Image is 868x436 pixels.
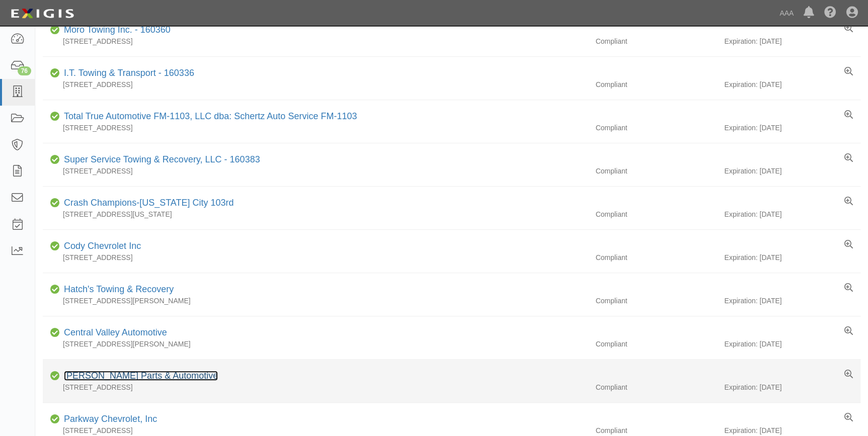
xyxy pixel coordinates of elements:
[588,36,724,46] div: Compliant
[588,339,724,349] div: Compliant
[64,241,141,251] a: Cody Chevrolet Inc
[724,339,860,349] div: Expiration: [DATE]
[60,24,171,37] div: Moro Towing Inc. - 160360
[43,296,588,306] div: [STREET_ADDRESS][PERSON_NAME]
[824,7,836,19] i: Help Center - Complianz
[724,123,860,133] div: Expiration: [DATE]
[844,370,853,380] a: View results summary
[43,339,588,349] div: [STREET_ADDRESS][PERSON_NAME]
[64,154,260,164] a: Super Service Towing & Recovery, LLC - 160383
[43,382,588,392] div: [STREET_ADDRESS]
[844,153,853,163] a: View results summary
[724,252,860,263] div: Expiration: [DATE]
[50,156,60,163] i: Compliant
[64,371,218,381] a: [PERSON_NAME] Parts & Automotive
[60,240,141,253] div: Cody Chevrolet Inc
[60,197,233,210] div: Crash Champions-Kansas City 103rd
[844,413,853,423] a: View results summary
[50,243,60,250] i: Compliant
[43,166,588,176] div: [STREET_ADDRESS]
[724,209,860,219] div: Expiration: [DATE]
[588,296,724,306] div: Compliant
[774,3,799,23] a: AAA
[588,382,724,392] div: Compliant
[43,209,588,219] div: [STREET_ADDRESS][US_STATE]
[50,329,60,336] i: Compliant
[64,68,194,78] a: I.T. Towing & Transport - 160336
[43,123,588,133] div: [STREET_ADDRESS]
[64,25,171,35] a: Moro Towing Inc. - 160360
[588,166,724,176] div: Compliant
[60,110,357,123] div: Total True Automotive FM-1103, LLC dba: Schertz Auto Service FM-1103
[844,110,853,120] a: View results summary
[844,283,853,293] a: View results summary
[43,36,588,46] div: [STREET_ADDRESS]
[844,240,853,250] a: View results summary
[8,5,77,23] img: logo-5460c22ac91f19d4615b14bd174203de0afe785f0fc80cf4dbbc73dc1793850b.png
[588,209,724,219] div: Compliant
[50,286,60,293] i: Compliant
[50,113,60,120] i: Compliant
[60,283,174,296] div: Hatch's Towing & Recovery
[60,370,218,383] div: Don Brown Parts & Automotive
[64,327,167,337] a: Central Valley Automotive
[64,414,157,424] a: Parkway Chevrolet, Inc
[43,425,588,435] div: [STREET_ADDRESS]
[588,425,724,435] div: Compliant
[50,70,60,77] i: Compliant
[588,252,724,263] div: Compliant
[588,123,724,133] div: Compliant
[724,425,860,435] div: Expiration: [DATE]
[50,27,60,34] i: Compliant
[50,416,60,423] i: Compliant
[844,197,853,207] a: View results summary
[60,413,157,426] div: Parkway Chevrolet, Inc
[588,79,724,90] div: Compliant
[724,36,860,46] div: Expiration: [DATE]
[64,198,233,208] a: Crash Champions-[US_STATE] City 103rd
[724,79,860,90] div: Expiration: [DATE]
[50,200,60,207] i: Compliant
[724,296,860,306] div: Expiration: [DATE]
[60,153,260,166] div: Super Service Towing & Recovery, LLC - 160383
[724,382,860,392] div: Expiration: [DATE]
[844,24,853,34] a: View results summary
[60,67,194,80] div: I.T. Towing & Transport - 160336
[50,373,60,380] i: Compliant
[60,326,167,339] div: Central Valley Automotive
[844,67,853,77] a: View results summary
[43,79,588,90] div: [STREET_ADDRESS]
[43,252,588,263] div: [STREET_ADDRESS]
[18,66,31,75] div: 76
[64,111,357,121] a: Total True Automotive FM-1103, LLC dba: Schertz Auto Service FM-1103
[64,284,174,294] a: Hatch's Towing & Recovery
[844,326,853,336] a: View results summary
[724,166,860,176] div: Expiration: [DATE]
